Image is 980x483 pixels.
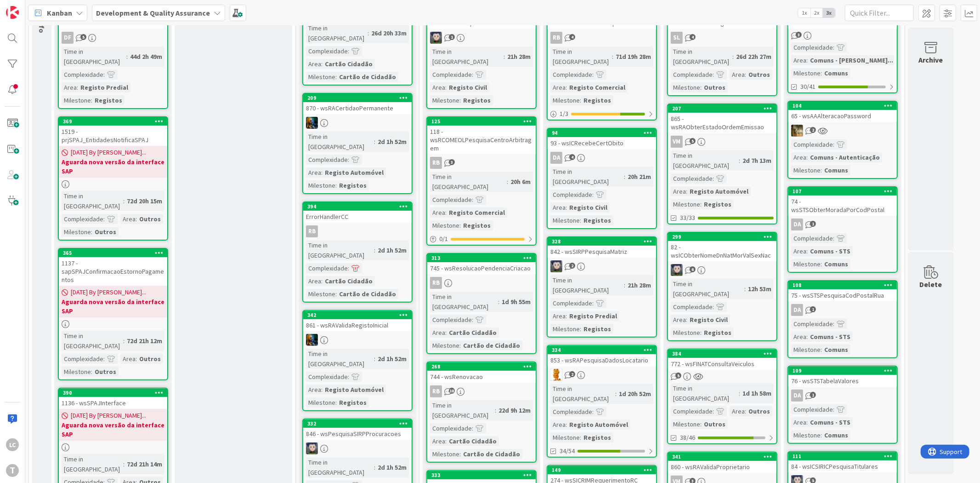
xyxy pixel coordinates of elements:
[427,126,536,154] div: 118 - wsRCOMEOLPesquisaCentroArbitragem
[59,126,167,146] div: 1519 - prjSPAJ_EntidadesNotificaSPAJ
[787,101,898,179] a: 10465 - wsAAAlteracaoPasswordJCComplexidade:Area:Comuns - AutenticaçãoMilestone:Comuns
[744,284,746,294] span: :
[810,306,816,312] span: 1
[62,46,126,67] div: Time in [GEOGRAPHIC_DATA]
[92,227,119,237] div: Outros
[612,52,613,62] span: :
[552,130,656,136] div: 94
[552,238,656,245] div: 328
[671,315,686,325] div: Area
[788,102,897,110] div: 104
[447,207,507,218] div: Registo Comercial
[6,6,19,19] img: Visit kanbanzone.com
[788,110,897,122] div: 65 - wsAAAlteracaoPassword
[672,234,776,240] div: 299
[548,237,656,258] div: 328842 - wsSIRPPesquisaMatriz
[80,34,86,40] span: 5
[667,232,777,341] a: 29982 - wsICObterNomeDnNatMorValSexNacLSTime in [GEOGRAPHIC_DATA]:12h 53mComplexidade:Area:Regist...
[788,281,897,289] div: 108
[91,95,92,105] span: :
[580,215,581,225] span: :
[337,180,369,190] div: Registos
[672,105,776,112] div: 207
[625,280,653,290] div: 21h 28m
[374,245,375,255] span: :
[335,180,337,190] span: :
[303,102,412,114] div: 870 - wsRACertidaoPermanente
[430,220,459,230] div: Milestone
[445,82,447,92] span: :
[548,129,656,137] div: 94
[745,69,746,80] span: :
[62,82,77,92] div: Area
[793,282,897,288] div: 108
[550,69,592,80] div: Complexidade
[302,201,413,303] a: 394ErrorHandlerCCRBTime in [GEOGRAPHIC_DATA]:2d 1h 52mComplexidade:Area:Cartão CidadãoMilestone:C...
[592,69,594,80] span: :
[668,136,776,148] div: VM
[550,275,624,295] div: Time in [GEOGRAPHIC_DATA]
[103,214,105,224] span: :
[713,69,714,80] span: :
[548,246,656,258] div: 842 - wsSIRPPesquisaMatriz
[427,117,536,126] div: 125
[472,315,473,325] span: :
[687,315,730,325] div: Registo Civil
[550,311,566,321] div: Area
[671,82,700,92] div: Milestone
[306,23,368,43] div: Time in [GEOGRAPHIC_DATA]
[613,52,653,62] div: 71d 19h 28m
[426,8,537,109] a: 792 - wsICPesquisaChaveFiliacaoLSTime in [GEOGRAPHIC_DATA]:21h 28mComplexidade:Area:Registo Civil...
[806,55,808,65] span: :
[427,117,536,154] div: 125118 - wsRCOMEOLPesquisaCentroArbitragem
[822,165,850,175] div: Comuns
[58,116,168,241] a: 3691519 - prjSPAJ_EntidadesNotificaSPAJ[DATE] By [PERSON_NAME]...Aguarda nova versão da interface...
[580,95,581,105] span: :
[567,311,619,321] div: Registo Predial
[667,8,777,96] a: 778 - wsIRNSIFFRegistarValoresSCAPSLTime in [GEOGRAPHIC_DATA]:26d 22h 27mComplexidade:Area:Outros...
[787,280,898,358] a: 10875 - wsSTSPesquisaCodPostalRuaDAComplexidade:Area:Comuns - STSMilestone:Comuns
[690,138,696,144] span: 5
[668,104,776,113] div: 207
[671,302,713,312] div: Complexidade
[788,102,897,122] div: 10465 - wsAAAlteracaoPassword
[810,127,816,133] span: 2
[667,103,777,224] a: 207865 - wsRAObterEstadoOrdemEmissaoVMTime in [GEOGRAPHIC_DATA]:2d 7h 13mComplexidade:Area:Regist...
[125,196,164,206] div: 72d 20h 15m
[550,95,580,105] div: Milestone
[791,304,803,316] div: DA
[734,52,774,62] div: 26d 22h 27m
[550,298,592,308] div: Complexidade
[303,202,412,211] div: 394
[560,109,568,119] span: 1 / 3
[430,292,498,312] div: Time in [GEOGRAPHIC_DATA]
[791,259,821,269] div: Milestone
[671,136,683,148] div: VM
[306,155,348,165] div: Complexidade
[306,289,335,299] div: Milestone
[788,281,897,301] div: 10875 - wsSTSPesquisaCodPostalRua
[461,220,493,230] div: Registos
[746,69,772,80] div: Outros
[337,72,398,82] div: Cartão de Cidadão
[730,69,745,80] div: Area
[550,260,562,272] img: LS
[323,59,375,69] div: Cartão Cidadão
[427,157,536,169] div: RB
[548,32,656,44] div: RB
[686,186,687,196] span: :
[306,263,348,273] div: Complexidade
[498,297,499,307] span: :
[686,315,687,325] span: :
[307,95,412,101] div: 209
[427,233,536,245] div: 0/1
[62,191,123,211] div: Time in [GEOGRAPHIC_DATA]
[427,277,536,289] div: RB
[822,68,850,78] div: Comuns
[47,7,72,18] span: Kanban
[63,250,167,256] div: 365
[788,187,897,195] div: 107
[62,95,91,105] div: Milestone
[713,173,714,184] span: :
[302,310,413,411] a: 342861 - wsRAValidaRegistoInicialJCTime in [GEOGRAPHIC_DATA]:2d 1h 52mComplexidade:Area:Registo A...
